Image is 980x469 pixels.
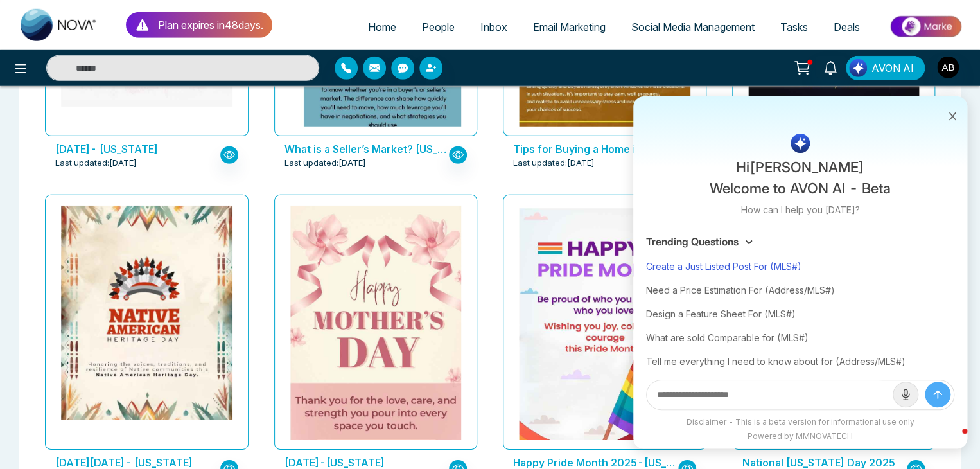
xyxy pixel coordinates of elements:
span: Last updated: [DATE] [284,157,366,170]
span: Social Media Management [631,21,755,33]
div: Create a Just Listed Post For (MLS#) [646,254,954,278]
div: Tell me everything I need to know about for (Address/MLS#) [646,350,954,373]
a: People [409,15,468,39]
span: Home [368,21,396,33]
a: Email Marketing [520,15,618,39]
p: Tips for Buying a Home in a Competitive Market- Florida [513,141,678,157]
span: Tasks [780,21,808,33]
img: Market-place.gif [879,12,972,41]
span: Inbox [480,21,507,33]
p: How can I help you [DATE]? [741,203,860,217]
p: Plan expires in 48 day s . [158,17,263,33]
a: Social Media Management [618,15,767,39]
a: Inbox [468,15,520,39]
img: Nova CRM Logo [21,9,98,41]
div: Design a Feature Sheet For (MLS#) [646,302,954,326]
div: Powered by MMNOVATECH [640,430,961,442]
span: Email Marketing [533,21,606,33]
img: User Avatar [937,57,959,78]
a: Deals [821,15,873,39]
img: Lead Flow [849,59,867,77]
p: Hi [PERSON_NAME] Welcome to AVON AI - Beta [710,157,891,199]
a: Tasks [767,15,821,39]
div: Need a Price Estimation For (Address/MLS#) [646,278,954,302]
iframe: Intercom live chat [936,425,967,456]
img: AI Logo [791,134,810,153]
div: What are sold Comparable for (MLS#) [646,326,954,350]
span: Last updated: [DATE] [55,157,137,170]
p: Remembrance Day 2025- Florida [55,141,220,157]
div: Disclaimer - This is a beta version for informational use only [640,416,961,428]
span: Last updated: [DATE] [513,157,595,170]
span: People [422,21,455,33]
p: What is a Seller’s Market? Florida [284,141,449,157]
span: AVON AI [871,60,914,76]
span: Deals [834,21,860,33]
a: Home [355,15,409,39]
button: AVON AI [846,56,925,80]
h3: Trending Questions [646,236,739,248]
